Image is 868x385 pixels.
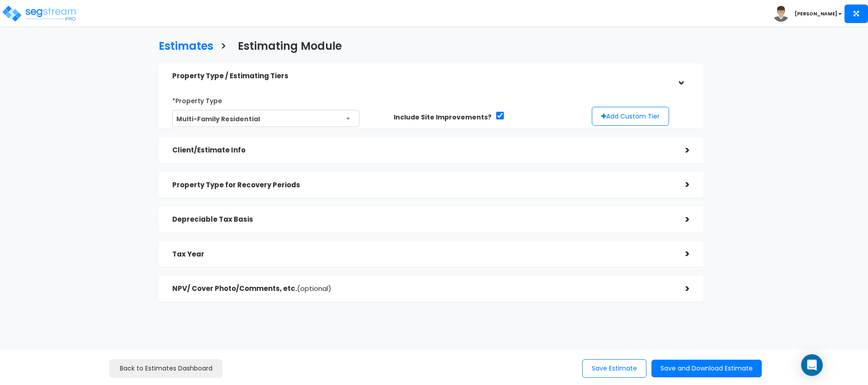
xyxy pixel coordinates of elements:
[672,213,690,227] div: >
[672,282,690,296] div: >
[172,285,672,293] h5: NPV/ Cover Photo/Comments, etc.
[172,251,672,258] h5: Tax Year
[238,40,342,54] h3: Estimating Module
[152,31,213,59] a: Estimates
[173,110,359,128] span: Multi-Family Residential
[159,40,213,54] h3: Estimates
[801,354,823,376] div: Open Intercom Messenger
[672,178,690,192] div: >
[172,216,672,223] h5: Depreciable Tax Basis
[220,40,226,54] h3: >
[592,107,669,126] button: Add Custom Tier
[394,113,491,122] label: Include Site Improvements?
[672,247,690,261] div: >
[172,110,359,127] span: Multi-Family Residential
[672,143,690,157] div: >
[773,6,789,22] img: avatar.png
[1,5,78,23] img: logo_pro_r.png
[172,93,222,105] label: *Property Type
[297,284,331,293] span: (optional)
[172,147,672,154] h5: Client/Estimate Info
[651,360,762,377] button: Save and Download Estimate
[795,10,837,17] b: [PERSON_NAME]
[231,31,342,59] a: Estimating Module
[109,359,222,378] a: Back to Estimates Dashboard
[172,181,672,189] h5: Property Type for Recovery Periods
[172,72,672,80] h5: Property Type / Estimating Tiers
[674,67,688,86] div: >
[582,359,646,378] button: Save Estimate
